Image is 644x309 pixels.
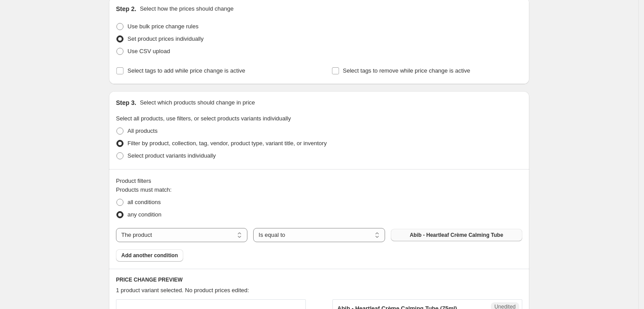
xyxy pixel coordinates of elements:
[127,140,327,147] span: Filter by product, collection, tag, vendor, product type, variant title, or inventory
[116,98,136,107] h2: Step 3.
[116,4,136,13] h2: Step 2.
[127,211,162,218] span: any condition
[127,199,161,205] span: all conditions
[140,4,234,13] p: Select how the prices should change
[410,232,503,239] span: Abib - Heartleaf Crème Calming Tube
[116,177,522,185] div: Product filters
[127,67,245,74] span: Select tags to add while price change is active
[116,287,249,294] span: 1 product variant selected. No product prices edited:
[116,186,172,193] span: Products must match:
[127,127,158,134] span: All products
[121,252,178,259] span: Add another condition
[127,35,204,42] span: Set product prices individually
[140,98,255,107] p: Select which products should change in price
[127,48,170,54] span: Use CSV upload
[116,276,522,283] h6: PRICE CHANGE PREVIEW
[391,229,522,241] button: Abib - Heartleaf Crème Calming Tube
[116,115,291,122] span: Select all products, use filters, or select products variants individually
[116,249,183,262] button: Add another condition
[127,23,198,30] span: Use bulk price change rules
[127,152,216,159] span: Select product variants individually
[343,67,470,74] span: Select tags to remove while price change is active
